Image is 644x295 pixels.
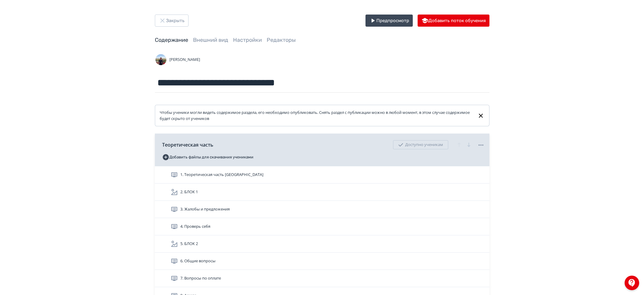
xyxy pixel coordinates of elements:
button: Добавить файлы для скачивания учениками [162,152,253,162]
span: 7. Вопросы по оплате [180,275,221,281]
span: 3. Жалобы и предложения [180,206,230,212]
div: 4. Проверь себя [155,218,489,235]
a: Содержание [155,37,188,43]
span: 2. БЛОК 1 [180,189,198,195]
div: 7. Вопросы по оплате [155,270,489,287]
span: 5. БЛОК 2 [180,241,198,247]
a: Редакторы [267,37,296,43]
span: Теоретическая часть [162,141,213,148]
span: 4. Проверь себя [180,224,210,230]
button: Добавить поток обучения [418,15,489,27]
button: Предпросмотр [365,15,413,27]
div: 2. БЛОК 1 [155,184,489,201]
div: Чтобы ученики могли видеть содержимое раздела, его необходимо опубликовать. Снять раздел с публик... [160,110,473,121]
span: [PERSON_NAME] [169,57,200,63]
span: 1. Теоретическая часть Confluence [180,172,263,178]
div: 3. Жалобы и предложения [155,201,489,218]
div: Доступно ученикам [393,140,448,149]
div: 5. БЛОК 2 [155,235,489,253]
a: Внешний вид [193,37,228,43]
img: Avatar [155,54,167,66]
span: 6. Общие вопросы [180,258,215,264]
button: Закрыть [155,15,189,27]
a: Настройки [233,37,262,43]
div: 6. Общие вопросы [155,253,489,270]
div: 1. Теоретическая часть [GEOGRAPHIC_DATA] [155,166,489,184]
